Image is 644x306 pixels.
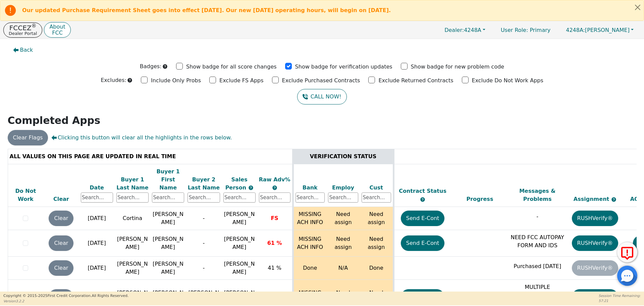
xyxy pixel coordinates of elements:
button: Clear Flags [8,130,48,145]
sup: ® [32,23,37,29]
p: Exclude FS Apps [219,77,264,85]
td: Done [293,257,326,280]
td: [PERSON_NAME] [150,230,186,257]
span: All Rights Reserved. [92,294,128,298]
p: Include Only Probs [151,77,201,85]
p: Exclude Returned Contracts [378,77,453,85]
div: Employ [328,184,358,192]
input: Search... [259,192,290,203]
button: Dealer:4248A [437,25,492,35]
button: Clear [49,235,73,251]
button: Send E-Cont [401,289,445,305]
td: MISSING ACH INFO [293,230,326,257]
div: Cust [362,184,391,192]
span: 4248A: [566,27,585,33]
span: [PERSON_NAME] [224,261,255,275]
span: Back [20,46,33,54]
td: [PERSON_NAME] [115,230,150,257]
td: [PERSON_NAME] [115,257,150,280]
button: Send E-Cont [401,211,445,226]
td: Need assign [326,230,360,257]
div: Messages & Problems [510,187,565,203]
p: - [510,213,565,221]
span: Raw Adv% [259,176,290,183]
input: Search... [81,192,113,203]
span: Clicking this button will clear all the highlights in the rows below. [51,134,232,142]
td: [PERSON_NAME] [150,207,186,230]
span: Dealer: [444,27,464,33]
button: Clear [49,260,73,276]
button: Clear [49,211,73,226]
p: Exclude Purchased Contracts [282,77,360,85]
span: [PERSON_NAME] [224,211,255,225]
button: Report Error to FCC [617,242,637,262]
div: Clear [45,195,77,203]
p: Show badge for new problem code [411,63,504,71]
span: Contract Status [399,188,446,194]
button: AboutFCC [44,22,70,38]
button: Back [8,42,39,58]
td: [DATE] [79,207,115,230]
p: NEED FCC AUTOPAY FORM AND IDS [510,233,565,250]
td: Need assign [360,207,393,230]
div: ALL VALUES ON THIS PAGE ARE UPDATED IN REAL TIME [10,152,290,161]
span: 61 % [267,240,282,246]
p: Show badge for all score changes [186,63,277,71]
td: N/A [326,257,360,280]
strong: Completed Apps [8,115,101,126]
div: Buyer 1 Last Name [116,176,149,192]
a: User Role: Primary [494,24,557,37]
input: Search... [362,192,391,203]
button: Send E-Cont [401,235,445,251]
p: Purchased [DATE] [510,262,565,270]
td: - [186,257,221,280]
td: - [186,207,221,230]
span: Assignment [574,196,611,202]
p: Exclude Do Not Work Apps [472,77,543,85]
b: Our updated Purchase Requirement Sheet goes into effect [DATE]. Our new [DATE] operating hours, w... [22,7,391,13]
div: Bank [296,184,325,192]
div: Do Not Work [10,187,42,203]
span: FS [271,215,278,221]
div: Date [81,184,113,192]
div: Buyer 2 Last Name [187,176,220,192]
span: [PERSON_NAME] [224,290,255,304]
span: User Role : [501,27,528,33]
button: CALL NOW! [297,89,346,104]
td: Need assign [360,230,393,257]
p: Dealer Portal [9,31,37,36]
span: 4248A [444,27,481,33]
button: FCCEZ®Dealer Portal [3,23,42,38]
p: Show badge for verification updates [295,63,392,71]
span: [PERSON_NAME] [566,27,630,33]
input: Search... [328,192,358,203]
td: [DATE] [79,257,115,280]
div: Buyer 1 First Name [152,168,184,192]
input: Search... [187,192,220,203]
td: [PERSON_NAME] [150,257,186,280]
p: Session Time Remaining: [599,293,641,298]
button: Clear [49,289,73,305]
p: Copyright © 2015- 2025 First Credit Corporation. [3,293,128,299]
span: Sales Person [225,176,248,191]
td: - [186,230,221,257]
p: About [49,24,65,30]
button: Close alert [632,0,644,14]
div: VERIFICATION STATUS [296,152,391,161]
input: Search... [296,192,325,203]
p: Primary [494,24,557,37]
button: 4248A:[PERSON_NAME] [559,25,641,35]
td: Done [360,257,393,280]
input: Search... [116,192,149,203]
p: 57:21 [599,298,641,303]
td: MISSING ACH INFO [293,207,326,230]
td: Cortina [115,207,150,230]
span: 41 % [268,265,281,271]
td: [DATE] [79,230,115,257]
p: Version 3.2.2 [3,299,128,304]
button: RUSHVerify® [572,289,618,305]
